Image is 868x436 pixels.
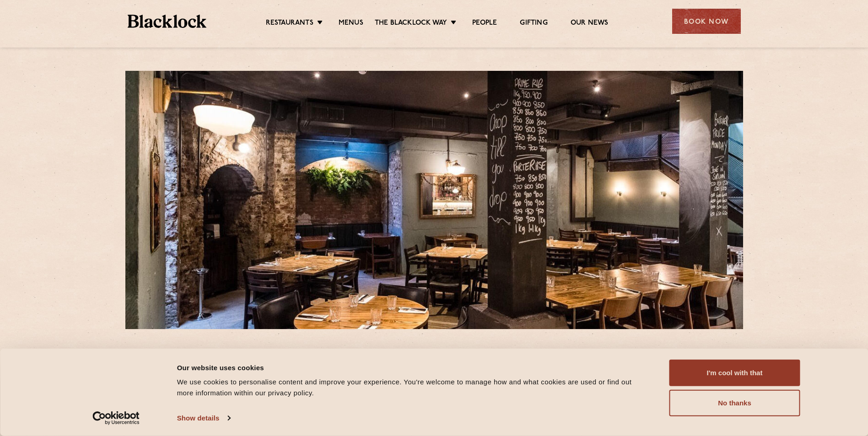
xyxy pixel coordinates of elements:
[571,19,609,29] a: Our News
[339,19,363,29] a: Menus
[177,377,649,399] div: We use cookies to personalise content and improve your experience. You're welcome to manage how a...
[76,411,156,425] a: Usercentrics Cookiebot - opens in a new window
[177,411,230,425] a: Show details
[672,9,741,34] div: Book Now
[375,19,447,29] a: The Blacklock Way
[128,15,207,28] img: BL_Textured_Logo-footer-cropped.svg
[669,360,800,386] button: I'm cool with that
[266,19,313,29] a: Restaurants
[669,390,800,416] button: No thanks
[177,362,649,373] div: Our website uses cookies
[520,19,547,29] a: Gifting
[472,19,497,29] a: People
